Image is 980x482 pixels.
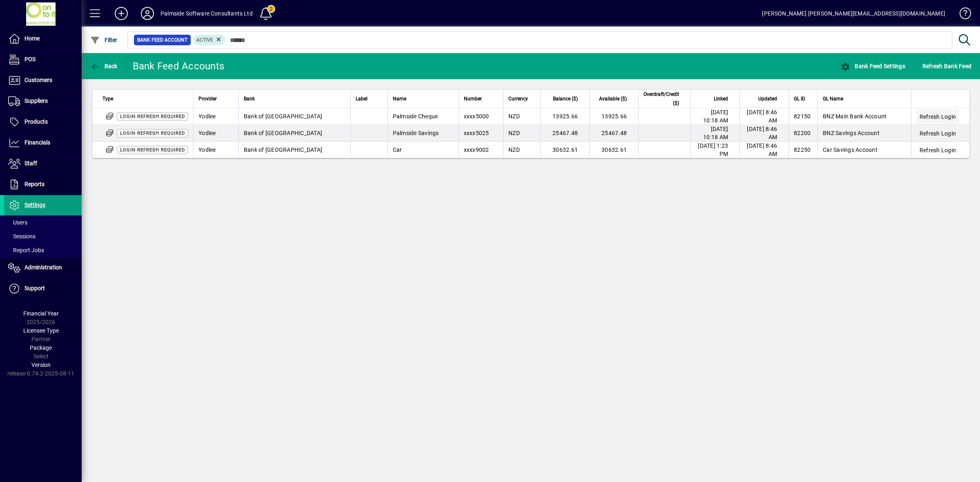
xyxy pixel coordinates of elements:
td: 30632.61 [540,142,589,158]
span: Refresh Login [920,113,956,121]
span: Financials [24,139,50,146]
span: Bank of [GEOGRAPHIC_DATA] [244,113,322,120]
div: Type [102,94,188,103]
td: [DATE] 10:18 AM [690,108,739,125]
span: Login refresh required [120,131,185,136]
a: Support [4,278,82,299]
span: Licensee Type [23,327,59,334]
span: NZD [508,130,520,136]
a: Users [4,215,82,229]
td: 25467.48 [540,125,589,142]
div: Bank Feed Accounts [133,60,225,73]
span: xxxx9002 [464,147,489,153]
td: [DATE] 10:18 AM [690,125,739,142]
span: Updated [758,94,777,103]
span: Refresh Login [920,129,956,138]
div: Palmside Software Consultants Ltd [160,7,253,20]
span: NZD [508,147,520,153]
span: Car [393,147,402,153]
a: Reports [4,174,82,195]
app-status-label: Multi-factor authentication (MFA) refresh required [117,129,188,136]
app-status-label: Multi-factor authentication (MFA) refresh required [117,146,188,153]
span: Back [90,63,118,69]
span: Currency [508,94,528,103]
div: Label [356,94,383,103]
td: [DATE] 1:23 PM [690,142,739,158]
button: Refresh Login [916,109,959,124]
span: Sessions [8,233,36,240]
app-status-label: Multi-factor authentication (MFA) refresh required [117,113,188,119]
span: POS [24,56,36,62]
span: Bank Feed Settings [841,63,905,69]
span: Refresh Bank Feed [922,60,971,73]
span: Settings [24,202,45,208]
button: Add [108,6,134,21]
span: Yodlee [198,113,216,120]
span: Reports [24,181,45,187]
span: 82150 [794,113,811,120]
span: Bank of [GEOGRAPHIC_DATA] [244,147,322,153]
a: Staff [4,153,82,174]
span: GL Name [823,94,843,103]
span: Refresh Login [920,146,956,154]
td: 13925.66 [540,108,589,125]
span: Login refresh required [120,114,185,119]
button: Refresh Login [916,126,959,141]
a: Report Jobs [4,243,82,257]
span: Staff [24,160,37,167]
span: Palmside Savings [393,130,439,136]
span: Label [356,94,367,103]
span: Financial Year [23,310,59,317]
span: Home [24,35,40,42]
td: [DATE] 8:46 AM [739,125,788,142]
div: Updated [745,94,784,103]
td: [DATE] 8:46 AM [739,142,788,158]
span: Provider [198,94,217,103]
span: Bank [244,94,255,103]
button: Back [88,59,120,73]
td: 30632.61 [589,142,638,158]
a: Knowledge Base [953,2,970,28]
span: Products [24,118,48,125]
a: Suppliers [4,91,82,111]
span: Package [30,344,52,351]
a: Home [4,29,82,49]
span: Bank of [GEOGRAPHIC_DATA] [244,130,322,136]
div: Available ($) [595,94,634,103]
span: Customers [24,77,52,83]
div: Bank [244,94,345,103]
app-page-header-button: Back [82,59,127,73]
div: Provider [198,94,234,103]
span: Overdraft/Credit ($) [644,90,679,108]
div: Number [464,94,499,103]
button: Bank Feed Settings [839,59,907,73]
span: Bank Feed Account [137,36,187,44]
span: 82250 [794,147,811,153]
span: Available ($) [599,94,627,103]
div: Name [393,94,454,103]
span: Type [102,94,113,103]
div: GL ID [794,94,813,103]
span: Yodlee [198,147,216,153]
span: Suppliers [24,98,48,104]
span: Name [393,94,406,103]
a: Customers [4,70,82,91]
span: xxxx5000 [464,113,489,120]
span: Administration [24,264,62,271]
span: BNZ Savings Account [823,130,880,136]
span: Report Jobs [8,247,44,253]
a: POS [4,49,82,70]
span: Car Savings Account [823,147,878,153]
button: Refresh Bank Feed [920,59,973,73]
div: Balance ($) [546,94,585,103]
td: 13925.66 [589,108,638,125]
div: Currency [508,94,535,103]
button: Filter [88,33,120,47]
a: Products [4,112,82,132]
div: GL Name [823,94,906,103]
span: Support [24,285,45,291]
span: Login refresh required [120,147,185,153]
span: Number [464,94,482,103]
span: Yodlee [198,130,216,136]
span: GL ID [794,94,805,103]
